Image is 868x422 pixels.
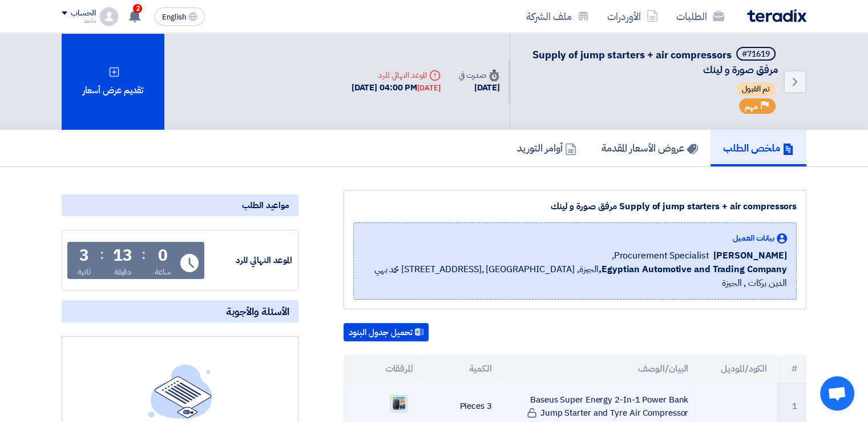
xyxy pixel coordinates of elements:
[158,248,168,264] div: 0
[79,248,89,264] div: 3
[422,355,501,383] th: الكمية
[517,3,598,30] a: ملف الشركة
[820,376,854,411] div: Open chat
[504,130,589,166] a: أوامر التوريد
[162,13,186,21] span: English
[148,364,212,418] img: empty_state_list.svg
[517,141,576,154] h5: أوامر التوريد
[742,50,770,58] div: #71619
[352,69,441,81] div: الموعد النهائي للرد
[114,266,132,278] div: دقيقة
[776,355,806,383] th: #
[710,130,806,166] a: ملخص الطلب
[78,266,91,278] div: ثانية
[62,18,95,24] div: ماجد
[601,141,698,154] h5: عروض الأسعار المقدمة
[155,7,205,26] button: English
[62,33,164,130] div: تقديم عرض أسعار
[142,244,146,265] div: :
[62,194,298,216] div: مواعيد الطلب
[745,101,758,112] span: مهم
[612,249,709,262] span: Procurement Specialist,
[100,244,104,265] div: :
[226,305,289,318] span: الأسئلة والأجوبة
[363,262,787,290] span: الجيزة, [GEOGRAPHIC_DATA] ,[STREET_ADDRESS] محمد بهي الدين بركات , الجيزة
[100,7,118,26] img: profile_test.png
[501,355,698,383] th: البيان/الوصف
[733,232,774,244] span: بيانات العميل
[599,262,787,276] b: Egyptian Automotive and Trading Company,
[71,9,95,18] div: الحساب
[459,69,500,81] div: صدرت في
[747,9,806,22] img: Teradix logo
[155,266,171,278] div: ساعة
[353,200,797,213] div: Supply of jump starters + air compressors مرفق صورة و لينك
[736,82,776,96] span: تم القبول
[459,81,500,94] div: [DATE]
[524,47,778,77] h5: Supply of jump starters + air compressors مرفق صورة و لينك
[207,254,292,267] div: الموعد النهائي للرد
[532,47,778,77] span: Supply of jump starters + air compressors مرفق صورة و لينك
[667,3,733,30] a: الطلبات
[697,355,776,383] th: الكود/الموديل
[391,395,407,412] img: Jump_starter_1759240546436.png
[598,3,667,30] a: الأوردرات
[713,249,787,262] span: [PERSON_NAME]
[723,141,794,154] h5: ملخص الطلب
[589,130,710,166] a: عروض الأسعار المقدمة
[344,355,422,383] th: المرفقات
[113,248,132,264] div: 13
[344,323,429,341] button: تحميل جدول البنود
[133,4,142,13] span: 2
[352,81,441,94] div: [DATE] 04:00 PM
[417,82,440,94] div: [DATE]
